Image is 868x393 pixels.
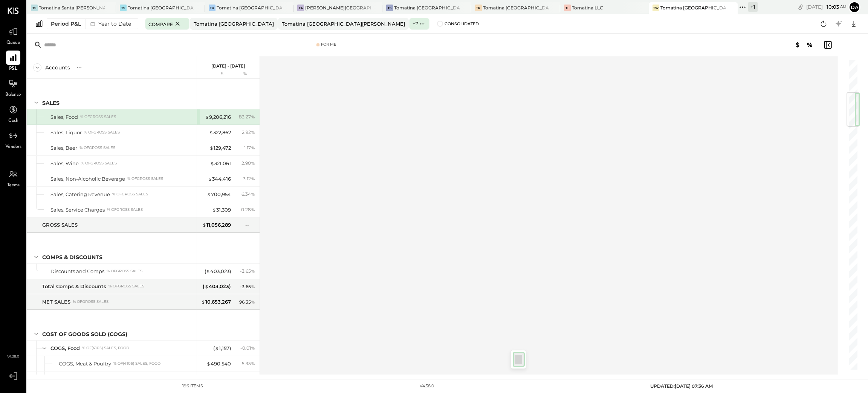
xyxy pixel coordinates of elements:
[205,268,231,275] div: ( 403,023 )
[251,299,255,305] span: %
[240,283,255,290] div: - 3.65
[201,71,231,77] div: $
[73,299,108,304] div: % of GROSS SALES
[190,18,278,30] button: Tomatina [GEOGRAPHIC_DATA]
[564,5,571,11] div: TL
[251,160,255,166] span: %
[445,21,479,26] span: Consolidated
[42,298,70,305] div: NET SALES
[748,2,758,12] div: + 1
[42,283,106,290] div: Total Comps & Discounts
[50,144,77,152] div: Sales, Beer
[251,144,255,150] span: %
[0,51,26,72] a: P&L
[213,345,231,352] div: ( 1,157 )
[51,20,81,28] div: Period P&L
[50,191,110,198] div: Sales, Catering Revenue
[209,145,214,151] span: $
[209,129,213,135] span: $
[205,114,209,120] span: $
[80,114,116,120] div: % of GROSS SALES
[483,5,549,11] div: Tomatina [GEOGRAPHIC_DATA]
[297,5,304,11] div: TA
[233,71,257,77] div: %
[50,160,79,167] div: Sales, Wine
[241,206,255,213] div: 0.28
[209,5,215,11] div: TU
[305,5,371,11] div: [PERSON_NAME][GEOGRAPHIC_DATA]
[650,383,713,389] span: UPDATED: [DATE] 07:36 AM
[251,129,255,135] span: %
[251,268,255,274] span: %
[205,114,231,121] div: 9,206,216
[251,206,255,212] span: %
[206,361,211,367] span: $
[797,3,804,11] div: copy link
[201,298,231,305] div: 10,653,267
[241,160,255,167] div: 2.90
[282,20,405,28] div: Tomatina [GEOGRAPHIC_DATA][PERSON_NAME]
[208,175,231,183] div: 344,416
[409,18,429,30] button: +7
[107,269,142,274] div: % of GROSS SALES
[107,207,143,212] div: % of GROSS SALES
[394,5,460,11] div: Tomatina [GEOGRAPHIC_DATA][PERSON_NAME]
[31,5,38,11] div: TS
[242,360,255,367] div: 5.33
[215,345,219,351] span: $
[81,161,117,166] div: % of GROSS SALES
[386,5,393,11] div: TS
[47,18,138,29] button: Period P&L Year to Date
[206,360,231,367] div: 490,540
[251,175,255,181] span: %
[0,103,26,124] a: Cash
[42,253,102,261] div: Comps & Discounts
[108,284,144,289] div: % of GROSS SALES
[7,182,20,189] span: Teams
[128,5,194,11] div: Tomatina [GEOGRAPHIC_DATA]
[50,175,125,183] div: Sales, Non-Alcoholic Beverage
[207,191,211,197] span: $
[806,3,847,11] div: [DATE]
[39,5,105,11] div: Tomatina Santa [PERSON_NAME]
[210,160,214,166] span: $
[209,129,231,136] div: 322,862
[0,129,26,150] a: Vendors
[148,20,173,28] span: Compare
[243,175,255,182] div: 3.12
[413,20,418,27] label: + 7
[0,25,26,46] a: Queue
[848,1,860,13] button: Da
[203,283,231,290] div: ( 403,023 )
[212,206,231,213] div: 31,309
[42,221,78,229] div: GROSS SALES
[201,299,205,305] span: $
[112,192,148,197] div: % of GROSS SALES
[50,206,105,213] div: Sales, Service Charges
[239,114,255,120] div: 83.27
[660,5,726,11] div: Tomatina [GEOGRAPHIC_DATA]
[79,145,115,150] div: % of GROSS SALES
[207,191,231,198] div: 700,954
[86,19,134,29] div: Year to Date
[113,361,160,366] div: % of (4105) Sales, Food
[50,345,80,352] div: COGS, Food
[82,345,129,351] div: % of (4105) Sales, Food
[50,268,104,275] div: Discounts and Comps
[241,191,255,198] div: 6.34
[240,268,255,275] div: - 3.65
[84,130,120,135] div: % of GROSS SALES
[209,144,231,152] div: 129,472
[50,129,82,136] div: Sales, Liquor
[240,345,255,352] div: - 0.01
[0,167,26,189] a: Teams
[5,144,21,150] span: Vendors
[251,345,255,351] span: %
[475,5,482,11] div: TR
[9,66,18,72] span: P&L
[202,221,231,229] div: 11,056,289
[205,283,209,289] span: $
[653,5,659,11] div: TW
[206,268,210,274] span: $
[239,299,255,305] div: 96.35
